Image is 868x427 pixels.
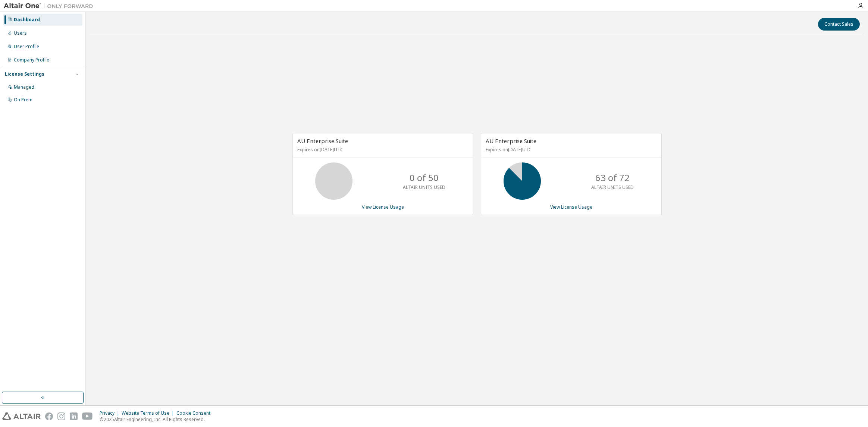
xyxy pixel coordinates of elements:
[403,184,445,190] p: ALTAIR UNITS USED
[14,17,40,23] div: Dashboard
[45,412,53,420] img: facebook.svg
[486,146,655,153] p: Expires on [DATE] UTC
[591,184,634,190] p: ALTAIR UNITS USED
[70,412,78,420] img: linkedin.svg
[82,412,93,420] img: youtube.svg
[297,137,348,145] span: AU Enterprise Suite
[5,71,44,77] div: License Settings
[595,171,630,184] p: 63 of 72
[818,18,860,31] button: Contact Sales
[122,410,176,416] div: Website Terms of Use
[410,171,439,184] p: 0 of 50
[4,2,97,10] img: Altair One
[14,57,49,63] div: Company Profile
[362,204,404,210] a: View License Usage
[2,412,41,420] img: altair_logo.svg
[57,412,65,420] img: instagram.svg
[100,416,215,423] p: © 2025 Altair Engineering, Inc. All Rights Reserved.
[297,146,467,153] p: Expires on [DATE] UTC
[176,410,215,416] div: Cookie Consent
[550,204,592,210] a: View License Usage
[14,44,39,50] div: User Profile
[14,97,32,103] div: On Prem
[486,137,536,145] span: AU Enterprise Suite
[14,30,27,36] div: Users
[14,84,34,90] div: Managed
[100,410,122,416] div: Privacy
